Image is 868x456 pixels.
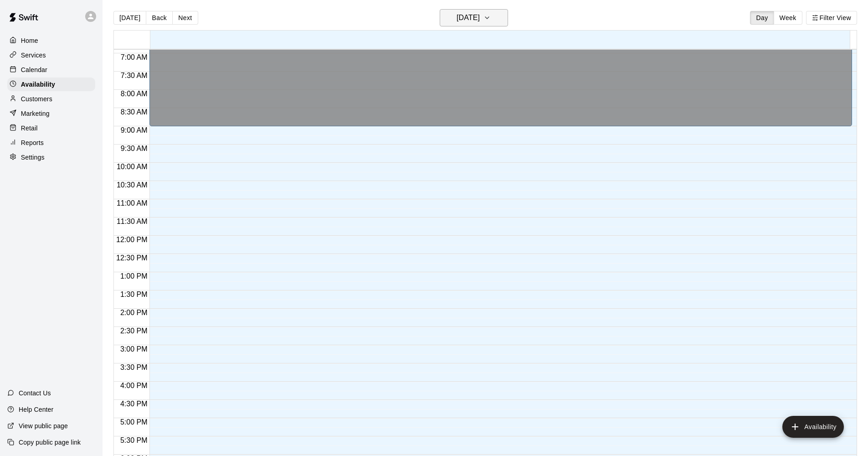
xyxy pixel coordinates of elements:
span: 12:30 PM [114,254,149,262]
span: 8:00 AM [118,90,150,98]
span: 2:30 PM [118,327,150,335]
span: 3:30 PM [118,363,150,371]
span: 9:00 AM [118,126,150,134]
button: [DATE] [113,11,146,25]
span: 8:30 AM [118,108,150,116]
a: Calendar [7,63,95,77]
button: add [782,416,844,438]
span: 7:00 AM [118,53,150,61]
p: Reports [21,138,44,147]
span: 11:00 AM [114,199,150,207]
a: Retail [7,121,95,135]
button: Next [172,11,198,25]
button: [DATE] [440,9,508,26]
h6: [DATE] [457,11,480,24]
p: Settings [21,153,45,162]
p: Availability [21,80,55,89]
a: Availability [7,78,95,91]
span: 2:00 PM [118,309,150,316]
button: Filter View [806,11,857,25]
a: Home [7,34,95,47]
span: 9:30 AM [118,145,150,152]
p: Calendar [21,65,47,74]
span: 7:30 AM [118,72,150,79]
p: Contact Us [19,389,51,398]
button: Back [146,11,173,25]
a: Marketing [7,107,95,120]
a: Services [7,48,95,62]
button: Week [774,11,802,25]
button: Day [750,11,774,25]
a: Settings [7,150,95,164]
p: Copy public page link [19,438,81,447]
span: 1:30 PM [118,290,150,298]
span: 1:00 PM [118,272,150,280]
p: Customers [21,94,52,104]
span: 10:30 AM [114,181,150,189]
span: 4:30 PM [118,400,150,408]
p: Retail [21,124,38,133]
p: Services [21,51,46,60]
p: Help Center [19,405,53,414]
span: 11:30 AM [114,218,150,225]
span: 4:00 PM [118,382,150,389]
p: Marketing [21,109,50,118]
a: Reports [7,136,95,150]
span: 5:00 PM [118,418,150,426]
span: 10:00 AM [114,163,150,171]
p: Home [21,36,38,45]
a: Customers [7,92,95,106]
p: View public page [19,421,68,430]
span: 12:00 PM [114,236,149,244]
span: 5:30 PM [118,436,150,444]
span: 3:00 PM [118,345,150,353]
